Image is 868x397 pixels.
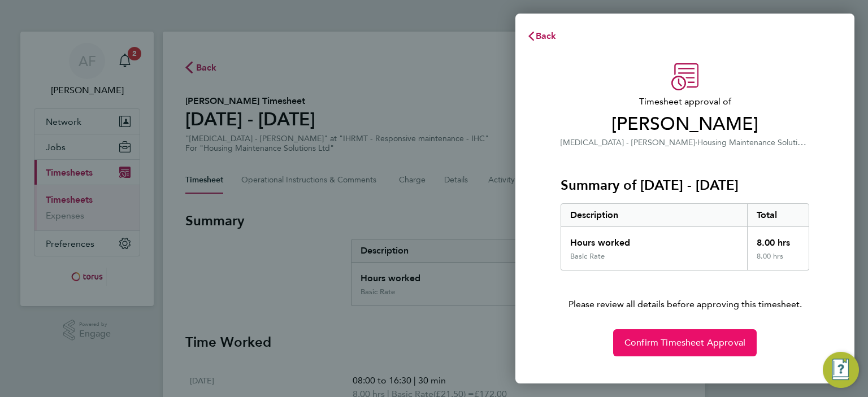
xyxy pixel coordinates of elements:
span: Timesheet approval of [561,95,809,108]
h3: Summary of [DATE] - [DATE] [561,176,809,194]
span: Confirm Timesheet Approval [624,337,745,348]
span: [MEDICAL_DATA] - [PERSON_NAME] [561,138,695,147]
div: 8.00 hrs [747,252,809,270]
span: Housing Maintenance Solutions Ltd [697,137,824,147]
p: Please review all details before approving this timesheet. [547,271,823,311]
div: 8.00 hrs [747,227,809,252]
div: Basic Rate [570,252,605,261]
span: [PERSON_NAME] [561,113,809,136]
div: Description [561,204,747,226]
button: Back [515,25,568,47]
div: Hours worked [561,227,747,252]
button: Engage Resource Center [823,352,859,388]
span: · [695,138,697,147]
div: Summary of 18 - 24 Aug 2025 [561,203,809,271]
button: Confirm Timesheet Approval [613,329,757,356]
div: Total [747,204,809,226]
span: Back [536,30,557,41]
